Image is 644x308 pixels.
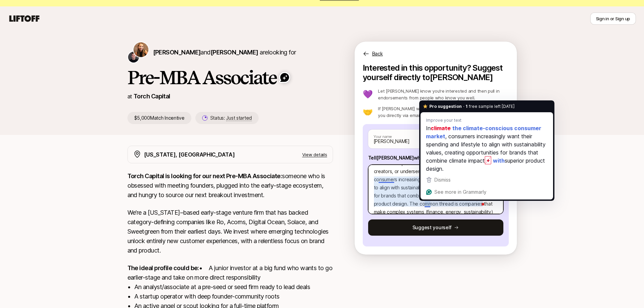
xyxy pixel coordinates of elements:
img: Christopher Harper [128,52,139,63]
p: Let [PERSON_NAME] know you’re interested and then pull in endorsements from people who know you w... [378,88,508,101]
span: [PERSON_NAME] [153,49,201,56]
a: Torch Capital [134,93,170,100]
p: We’re a [US_STATE]–based early-stage venture firm that has backed category-defining companies lik... [127,208,333,255]
p: someone who is obsessed with meeting founders, plugged into the early-stage ecosystem, and hungry... [127,171,333,200]
p: Tell [PERSON_NAME] why this opportunity could be a good fit [368,154,503,162]
p: Back [372,50,383,58]
p: Status: [210,114,252,122]
p: Interested in this opportunity? Suggest yourself directly to [PERSON_NAME] [363,63,509,82]
p: If [PERSON_NAME] would like to meet you, they will reach out to you directly via email. [378,105,508,119]
button: Suggest yourself [368,219,503,236]
p: 💜 [363,90,373,98]
span: and [200,49,258,56]
button: Sign in or Sign up [590,13,636,25]
img: Katie Reiner [134,42,148,57]
p: $5,000 Match Incentive [127,112,191,124]
p: View details [302,151,327,158]
span: [PERSON_NAME] [211,49,258,56]
strong: Torch Capital is looking for our next Pre-MBA Associate: [127,172,282,180]
span: Just started [226,115,252,121]
p: 🤝 [363,108,373,116]
p: are looking for [153,48,296,57]
p: [US_STATE], [GEOGRAPHIC_DATA] [144,150,235,159]
p: at [127,92,132,101]
h1: Pre-MBA Associate [127,67,333,88]
strong: The ideal profile could be: [127,264,199,271]
textarea: To enrich screen reader interactions, please activate Accessibility in Grammarly extension settings [368,165,503,214]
